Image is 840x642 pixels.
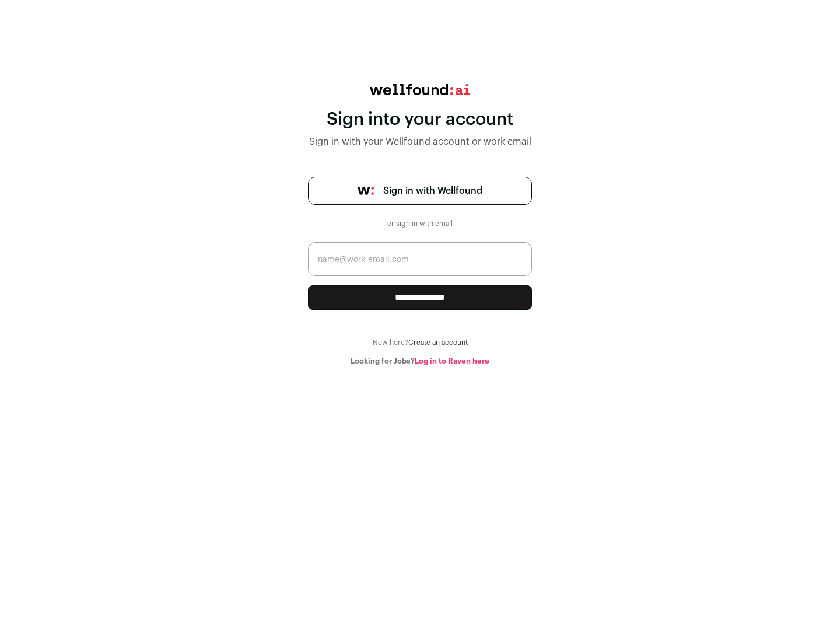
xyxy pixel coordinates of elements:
[308,109,532,130] div: Sign into your account
[408,339,468,346] a: Create an account
[415,357,489,365] a: Log in to Raven here
[383,219,457,228] div: or sign in with email
[308,135,532,149] div: Sign in with your Wellfound account or work email
[358,187,374,195] img: wellfound-symbol-flush-black-fb3c872781a75f747ccb3a119075da62bfe97bd399995f84a933054e44a575c4.png
[383,184,482,198] span: Sign in with Wellfound
[370,84,470,95] img: wellfound:ai
[308,242,532,276] input: name@work-email.com
[308,357,532,366] div: Looking for Jobs?
[308,177,532,205] a: Sign in with Wellfound
[308,338,532,347] div: New here?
